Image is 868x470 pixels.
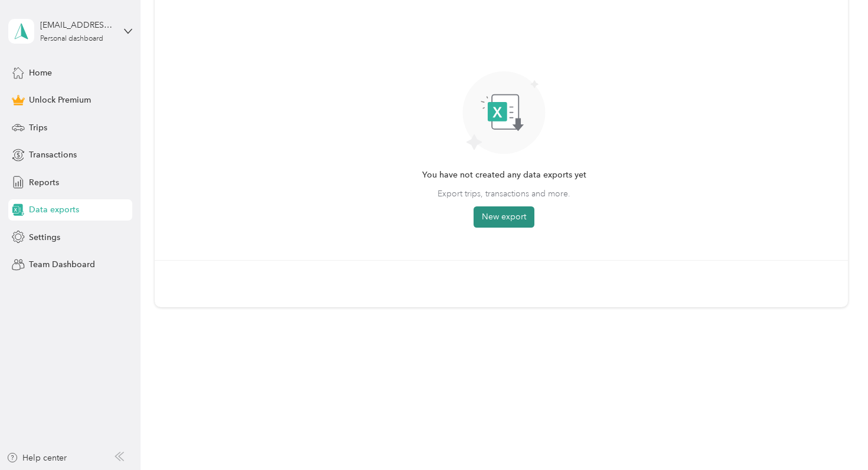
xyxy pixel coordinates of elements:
span: Trips [29,121,47,134]
span: Export trips, transactions and more. [438,188,570,200]
iframe: Everlance-gr Chat Button Frame [802,404,868,470]
span: Transactions [29,149,77,161]
span: You have not created any data exports yet [422,169,586,182]
span: Reports [29,176,59,189]
span: Team Dashboard [29,258,95,271]
div: [EMAIL_ADDRESS][DOMAIN_NAME] [40,19,114,31]
span: Home [29,67,52,79]
span: Unlock Premium [29,94,91,106]
div: Personal dashboard [40,35,103,42]
span: Data exports [29,203,79,216]
span: Settings [29,231,60,244]
button: New export [474,206,534,228]
button: Help center [6,452,67,464]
